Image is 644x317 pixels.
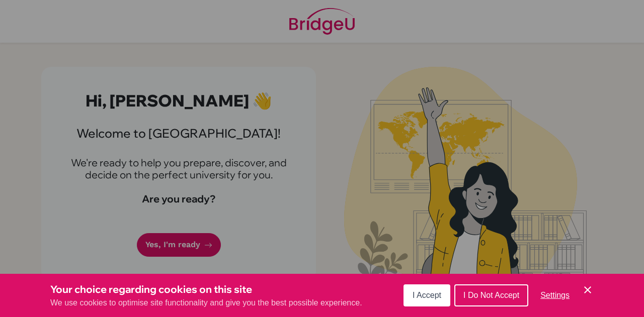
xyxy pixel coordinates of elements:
button: I Do Not Accept [454,284,528,306]
button: Save and close [582,284,594,296]
button: I Accept [404,284,450,306]
span: I Do Not Accept [463,291,519,299]
h3: Your choice regarding cookies on this site [50,282,362,297]
span: I Accept [413,291,441,299]
p: We use cookies to optimise site functionality and give you the best possible experience. [50,297,362,309]
button: Settings [532,285,578,305]
span: Settings [540,291,570,299]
